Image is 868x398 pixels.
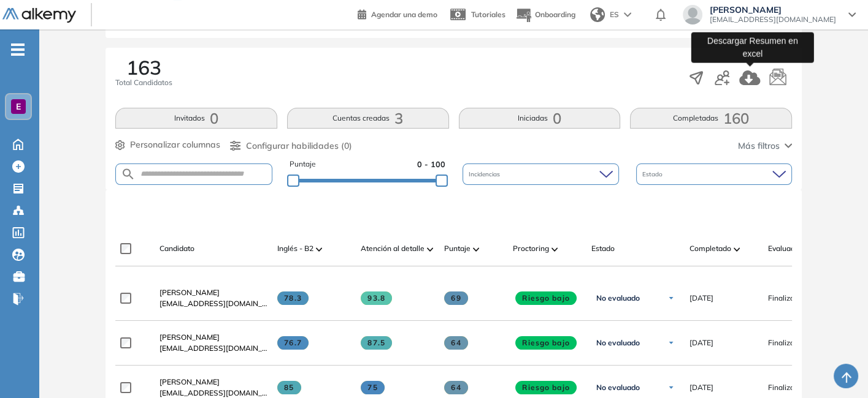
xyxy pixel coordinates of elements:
div: Descargar Resumen en excel [691,32,814,62]
span: 64 [444,381,468,394]
span: [PERSON_NAME] [159,288,220,297]
span: Agendar una demo [371,10,437,19]
span: [DATE] [689,382,713,393]
span: 76.7 [277,336,309,350]
span: Personalizar columnas [130,138,220,151]
img: SEARCH_ALT [121,167,136,182]
a: [PERSON_NAME] [159,332,267,343]
div: Incidencias [463,163,618,185]
span: Tutoriales [471,10,505,19]
span: 75 [361,381,385,394]
span: Candidato [159,243,194,254]
span: Inglés - B2 [277,243,313,254]
span: 163 [126,58,161,77]
span: Estado [642,170,665,179]
span: [PERSON_NAME] [710,5,836,15]
span: [DATE] [689,293,713,304]
span: No evaluado [596,338,640,348]
span: [PERSON_NAME] [159,377,220,386]
img: [missing "en.ARROW_ALT" translation] [427,247,433,251]
span: No evaluado [596,383,640,392]
img: arrow [624,12,631,17]
span: 64 [444,336,468,350]
span: Onboarding [535,10,575,19]
span: 0 - 100 [417,159,445,170]
span: Puntaje [290,159,316,170]
button: Más filtros [738,140,792,152]
div: Estado [636,163,792,185]
img: Ícono de flecha [667,339,675,347]
span: [EMAIL_ADDRESS][DOMAIN_NAME] [159,298,267,309]
span: Estado [591,243,615,254]
span: Riesgo bajo [515,381,577,394]
span: Finalizado [768,337,803,348]
span: [EMAIL_ADDRESS][DOMAIN_NAME] [710,15,836,24]
span: Configurar habilidades (0) [246,140,352,152]
img: [missing "en.ARROW_ALT" translation] [473,247,479,251]
a: [PERSON_NAME] [159,377,267,388]
span: Completado [689,243,731,254]
span: [EMAIL_ADDRESS][DOMAIN_NAME] [159,343,267,354]
span: [DATE] [689,337,713,348]
span: Finalizado [768,293,803,304]
span: Proctoring [513,243,549,254]
span: 78.3 [277,291,309,305]
button: Iniciadas0 [459,108,621,129]
span: 93.8 [361,291,392,305]
span: Más filtros [738,140,780,152]
button: Cuentas creadas3 [287,108,449,129]
img: [missing "en.ARROW_ALT" translation] [551,247,558,251]
img: [missing "en.ARROW_ALT" translation] [734,247,740,251]
img: Ícono de flecha [667,295,675,302]
span: 85 [277,381,301,394]
button: Invitados0 [115,108,277,129]
span: E [16,102,21,111]
button: Configurar habilidades (0) [230,140,352,152]
span: 87.5 [361,336,392,350]
span: [PERSON_NAME] [159,332,220,342]
span: Incidencias [469,170,502,179]
span: Finalizado [768,382,803,393]
span: Total Candidatos [115,77,172,88]
span: Evaluación [768,243,805,254]
button: Completadas160 [630,108,792,129]
span: No evaluado [596,293,640,303]
span: Atención al detalle [361,243,424,254]
span: Puntaje [444,243,470,254]
a: Agendar una demo [358,6,437,21]
i: - [11,48,25,51]
span: Riesgo bajo [515,291,577,305]
span: Riesgo bajo [515,336,577,350]
a: [PERSON_NAME] [159,287,267,298]
span: 69 [444,291,468,305]
button: Personalizar columnas [115,138,220,151]
img: Logo [2,8,76,23]
button: Onboarding [515,2,575,28]
span: ES [610,9,619,20]
img: Ícono de flecha [667,384,675,391]
img: [missing "en.ARROW_ALT" translation] [316,247,322,251]
img: world [590,7,605,22]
